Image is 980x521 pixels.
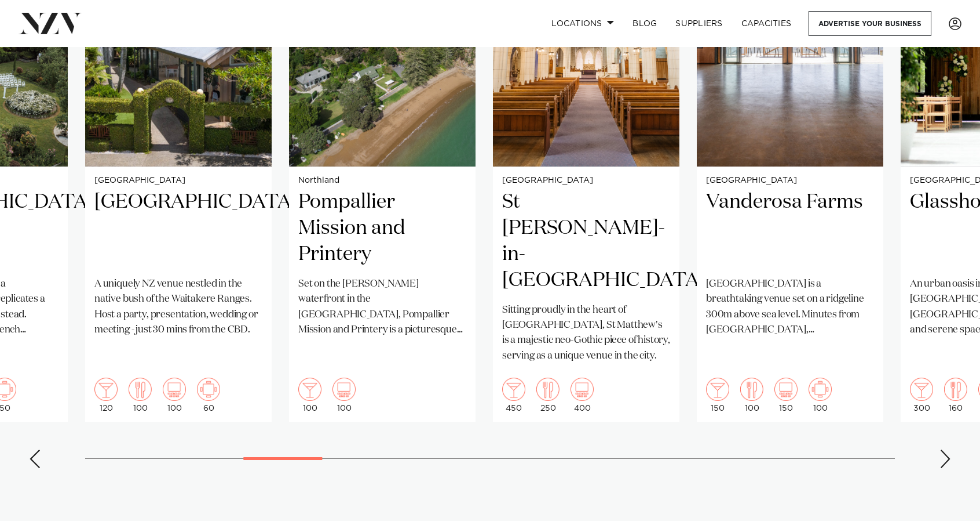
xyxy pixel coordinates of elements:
img: cocktail.png [94,378,118,401]
div: 400 [571,378,594,413]
div: 250 [536,378,560,413]
p: Set on the [PERSON_NAME] waterfront in the [GEOGRAPHIC_DATA], Pompallier Mission and Printery is ... [298,277,466,338]
div: 100 [740,378,763,413]
img: dining.png [129,378,152,401]
a: Capacities [732,11,801,36]
a: BLOG [623,11,666,36]
small: Northland [298,176,466,185]
div: 120 [94,378,118,413]
div: 100 [163,378,186,413]
div: 160 [944,378,967,413]
img: dining.png [944,378,967,401]
img: cocktail.png [706,378,729,401]
div: 150 [774,378,798,413]
div: 450 [502,378,525,413]
h2: Vanderosa Farms [706,189,874,267]
div: 60 [197,378,220,413]
img: cocktail.png [502,378,525,401]
img: nzv-logo.png [19,13,82,34]
div: 100 [332,378,356,413]
img: dining.png [740,378,763,401]
p: A uniquely NZ venue nestled in the native bush of the Waitakere Ranges. Host a party, presentatio... [94,277,262,338]
img: cocktail.png [910,378,933,401]
img: dining.png [536,378,560,401]
img: theatre.png [774,378,798,401]
img: cocktail.png [298,378,321,401]
small: [GEOGRAPHIC_DATA] [706,176,874,185]
a: SUPPLIERS [666,11,732,36]
img: theatre.png [571,378,594,401]
img: theatre.png [332,378,356,401]
h2: St [PERSON_NAME]-in-[GEOGRAPHIC_DATA] [502,189,670,294]
div: 150 [706,378,729,413]
h2: [GEOGRAPHIC_DATA] [94,189,262,267]
small: [GEOGRAPHIC_DATA] [502,176,670,185]
div: 100 [809,378,832,413]
a: Locations [542,11,623,36]
img: meeting.png [197,378,220,401]
div: 100 [129,378,152,413]
img: theatre.png [163,378,186,401]
div: 100 [298,378,321,413]
img: meeting.png [809,378,832,401]
h2: Pompallier Mission and Printery [298,189,466,267]
p: [GEOGRAPHIC_DATA] is a breathtaking venue set on a ridgeline 300m above sea level. Minutes from [... [706,277,874,338]
p: Sitting proudly in the heart of [GEOGRAPHIC_DATA], St Matthew's is a majestic neo-Gothic piece of... [502,303,670,364]
small: [GEOGRAPHIC_DATA] [94,176,262,185]
a: Advertise your business [809,11,931,36]
div: 300 [910,378,933,413]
